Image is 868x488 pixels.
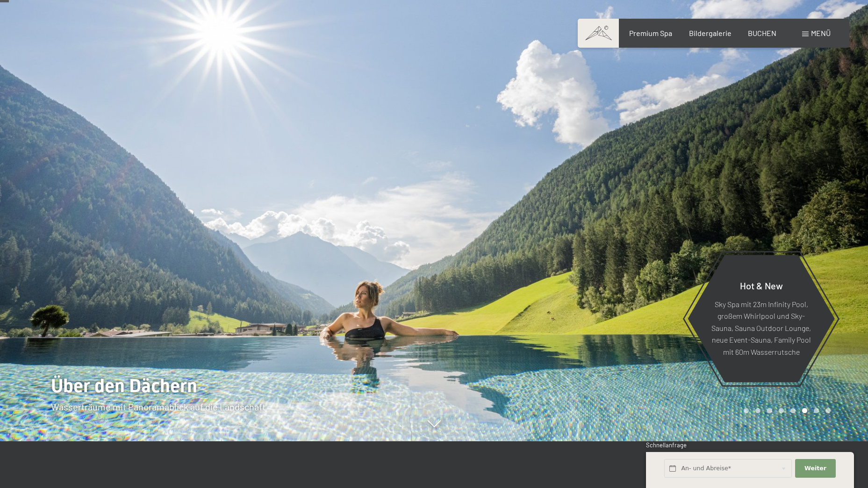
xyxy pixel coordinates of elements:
div: Carousel Page 3 [767,408,772,413]
div: Carousel Page 1 [744,408,749,413]
a: Hot & New Sky Spa mit 23m Infinity Pool, großem Whirlpool und Sky-Sauna, Sauna Outdoor Lounge, ne... [687,254,835,383]
span: Hot & New [740,280,783,291]
div: Carousel Page 6 (Current Slide) [802,408,807,413]
div: Carousel Page 7 [814,408,819,413]
div: Carousel Page 5 [790,408,796,413]
div: Carousel Pagination [740,408,831,413]
span: Schnellanfrage [646,441,687,449]
button: Weiter [795,459,835,478]
p: Sky Spa mit 23m Infinity Pool, großem Whirlpool und Sky-Sauna, Sauna Outdoor Lounge, neue Event-S... [710,298,812,358]
div: Carousel Page 8 [825,408,831,413]
div: Carousel Page 4 [779,408,784,413]
span: Weiter [804,464,826,473]
div: Carousel Page 2 [755,408,760,413]
a: BUCHEN [748,29,776,37]
a: Bildergalerie [689,29,732,37]
a: Premium Spa [629,29,672,37]
span: Menü [811,29,831,37]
